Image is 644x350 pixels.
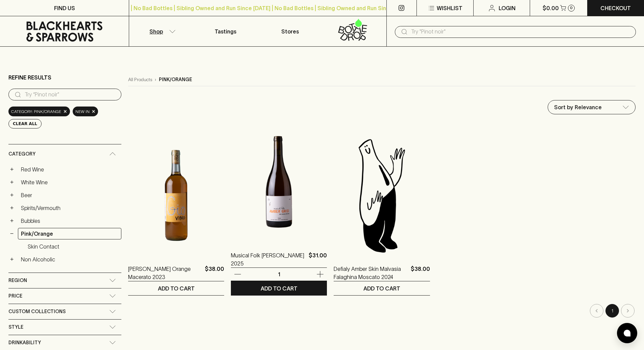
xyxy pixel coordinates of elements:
[411,26,630,37] input: Try "Pinot noir"
[548,100,635,114] div: Sort by Relevance
[334,136,430,255] img: Blackhearts & Sparrows Man
[18,254,121,265] a: Non Alcoholic
[624,330,630,336] img: bubble-icon
[158,284,195,293] p: ADD TO CART
[8,304,121,319] div: Custom Collections
[128,281,224,295] button: ADD TO CART
[605,304,619,318] button: page 1
[8,150,35,158] span: Category
[75,108,90,115] span: New In
[543,4,559,12] p: $0.00
[8,166,15,173] button: +
[8,292,22,300] span: Price
[8,217,15,224] button: +
[499,4,516,12] p: Login
[261,284,297,293] p: ADD TO CART
[11,108,61,115] span: Category: pink/orange
[231,123,327,241] img: Musical Folk Amber Gris 2025
[363,284,400,293] p: ADD TO CART
[8,144,121,164] div: Category
[8,288,121,304] div: Price
[8,339,41,347] span: Drinkability
[8,179,15,186] button: +
[411,265,430,281] p: $38.00
[437,4,462,12] p: Wishlist
[18,228,121,239] a: Pink/Orange
[63,108,67,115] span: ×
[8,307,66,316] span: Custom Collections
[18,202,121,214] a: Spirits/Vermouth
[334,265,408,281] a: Defialy Amber Skin Malvasia Falaghina Moscato 2024
[8,256,15,263] button: +
[231,251,306,267] a: Musical Folk [PERSON_NAME] 2025
[8,320,121,335] div: Style
[129,16,193,46] button: Shop
[205,265,224,281] p: $38.00
[8,276,27,285] span: Region
[281,27,299,36] p: Stores
[8,73,51,81] p: Refine Results
[8,205,15,211] button: +
[8,323,23,331] span: Style
[128,136,224,255] img: Giovino Orange Macerato 2023
[25,241,121,252] a: Skin Contact
[570,6,573,10] p: 0
[128,76,152,83] a: All Products
[149,27,163,36] p: Shop
[309,251,327,267] p: $31.00
[18,189,121,201] a: Beer
[258,16,322,46] a: Stores
[334,281,430,295] button: ADD TO CART
[159,76,192,83] p: pink/orange
[128,265,202,281] a: [PERSON_NAME] Orange Macerato 2023
[18,164,121,175] a: Red Wine
[8,230,15,237] button: −
[25,89,116,100] input: Try “Pinot noir”
[8,119,42,129] button: Clear All
[231,281,327,295] button: ADD TO CART
[92,108,96,115] span: ×
[215,27,236,36] p: Tastings
[155,76,156,83] p: ›
[18,177,121,188] a: White Wine
[554,103,602,111] p: Sort by Relevance
[54,4,75,12] p: FIND US
[8,273,121,288] div: Region
[193,16,258,46] a: Tastings
[18,215,121,227] a: Bubbles
[600,4,631,12] p: Checkout
[271,271,287,278] p: 1
[8,192,15,199] button: +
[128,304,636,318] nav: pagination navigation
